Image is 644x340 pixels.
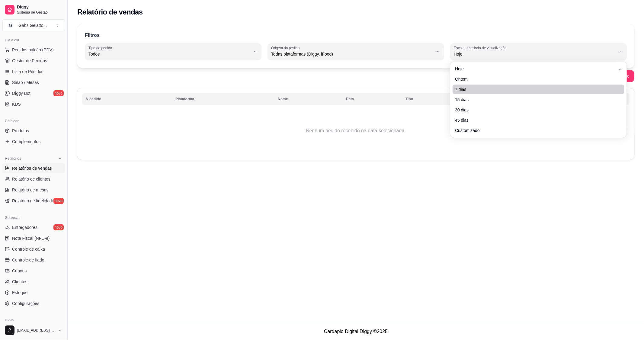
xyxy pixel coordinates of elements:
[68,323,644,340] footer: Cardápio Digital Diggy © 2025
[455,86,616,92] span: 7 dias
[455,117,616,123] span: 45 dias
[2,116,65,126] div: Catálogo
[17,10,62,15] span: Sistema de Gestão
[12,198,54,204] span: Relatório de fidelidade
[12,128,29,134] span: Produtos
[12,268,27,274] span: Cupons
[12,187,49,193] span: Relatório de mesas
[455,66,616,72] span: Hoje
[5,156,21,161] span: Relatórios
[2,19,65,31] button: Select a team
[12,300,39,306] span: Configurações
[271,45,302,50] label: Origem do pedido
[12,246,45,252] span: Controle de caixa
[2,213,65,223] div: Gerenciar
[88,51,251,57] span: Todos
[17,5,62,10] span: Diggy
[85,32,100,39] p: Filtros
[12,139,40,145] span: Complementos
[12,69,43,75] span: Lista de Pedidos
[12,90,30,96] span: Diggy Bot
[12,47,54,53] span: Pedidos balcão (PDV)
[274,93,342,105] th: Nome
[12,79,39,85] span: Salão / Mesas
[342,93,402,105] th: Data
[12,176,50,182] span: Relatório de clientes
[17,328,55,333] span: [EMAIL_ADDRESS][DOMAIN_NAME]
[455,76,616,82] span: Ontem
[12,165,52,171] span: Relatórios de vendas
[12,58,47,64] span: Gestor de Pedidos
[12,235,50,241] span: Nota Fiscal (NFC-e)
[455,127,616,133] span: Customizado
[12,290,27,296] span: Estoque
[12,257,44,263] span: Controle de fiado
[454,45,508,50] label: Escolher período de visualização
[82,107,630,155] td: Nenhum pedido recebido na data selecionada.
[12,224,37,230] span: Entregadores
[455,97,616,103] span: 15 dias
[402,93,460,105] th: Tipo
[18,22,47,28] div: Gabs Gelatto ...
[82,93,172,105] th: N.pedido
[88,45,114,50] label: Tipo do pedido
[12,101,21,107] span: KDS
[172,93,274,105] th: Plataforma
[8,22,14,28] span: G
[454,51,616,57] span: Hoje
[2,35,65,45] div: Dia a dia
[77,7,143,17] h2: Relatório de vendas
[455,107,616,113] span: 30 dias
[2,316,65,325] div: Diggy
[271,51,433,57] span: Todas plataformas (Diggy, iFood)
[12,279,27,285] span: Clientes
